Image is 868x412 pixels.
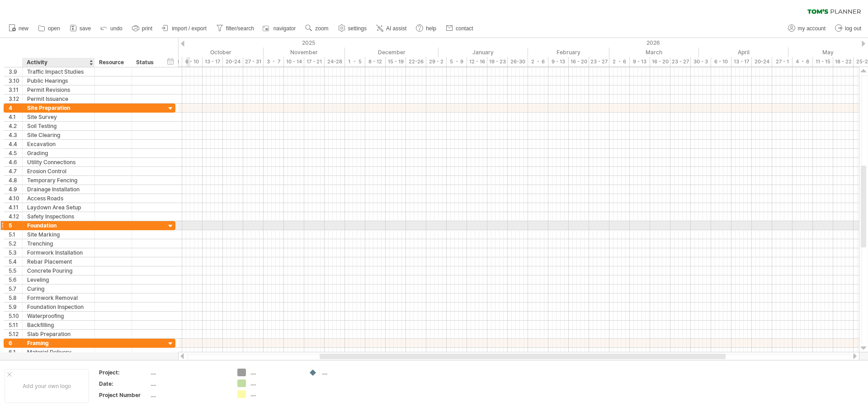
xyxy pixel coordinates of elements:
div: 4 [9,104,22,112]
div: 5.7 [9,284,22,293]
div: 13 - 17 [731,57,752,66]
span: contact [456,25,473,32]
div: 8 - 12 [365,57,386,66]
a: AI assist [374,23,409,34]
span: filter/search [226,25,254,32]
div: Formwork Removal [27,294,90,302]
div: 5.6 [9,275,22,284]
span: log out [845,25,861,32]
div: 4.7 [9,167,22,175]
div: Laydown Area Setup [27,203,90,212]
div: Trenching [27,239,90,248]
div: April 2026 [699,47,788,57]
span: zoom [315,25,328,32]
div: Foundation [27,221,90,230]
div: 5.8 [9,294,22,302]
div: 12 - 16 [467,57,487,66]
div: .... [151,391,226,399]
div: Permit Issuance [27,95,90,103]
a: navigator [261,23,298,34]
div: 15 - 19 [386,57,406,66]
div: 5.3 [9,248,22,257]
div: 6.1 [9,348,22,356]
div: Waterproofing [27,312,90,320]
div: 5 - 9 [447,57,467,66]
div: 4.10 [9,194,22,203]
a: log out [833,23,864,34]
div: Site Preparation [27,104,90,112]
a: zoom [303,23,331,34]
div: Curing [27,284,90,293]
div: 22-26 [406,57,426,66]
div: Temporary Fencing [27,176,90,185]
div: 20-24 [223,57,243,66]
div: November 2025 [264,47,345,57]
a: my account [786,23,828,34]
div: February 2026 [528,47,609,57]
span: open [48,25,60,32]
div: 1 - 5 [345,57,365,66]
div: Date: [99,380,149,388]
div: 4.8 [9,176,22,185]
div: 23 - 27 [670,57,691,66]
div: 5.10 [9,312,22,320]
div: Utility Connections [27,158,90,166]
span: print [142,25,152,32]
div: 9 - 13 [630,57,650,66]
div: Leveling [27,275,90,284]
div: 30 - 3 [691,57,711,66]
div: Public Hearings [27,76,90,85]
div: 5.5 [9,266,22,275]
span: save [80,25,91,32]
div: 4.12 [9,212,22,221]
div: 5 [9,221,22,230]
a: filter/search [214,23,257,34]
a: save [67,23,94,34]
div: Backfilling [27,321,90,329]
div: 2 - 6 [609,57,630,66]
div: Permit Revisions [27,85,90,94]
div: Excavation [27,140,90,148]
div: 6 [9,339,22,347]
div: 6 - 10 [182,57,203,66]
div: 4.1 [9,113,22,121]
div: Foundation Inspection [27,303,90,311]
div: Project Number [99,391,149,399]
div: Rebar Placement [27,257,90,266]
div: 5.12 [9,330,22,338]
div: Status [136,58,156,67]
div: October 2025 [170,47,264,57]
span: settings [348,25,367,32]
div: .... [322,369,371,376]
div: 9 - 13 [548,57,569,66]
div: Traffic Impact Studies [27,67,90,76]
div: Concrete Pouring [27,266,90,275]
div: 29 - 2 [426,57,447,66]
span: navigator [274,25,296,32]
div: 3.11 [9,85,22,94]
div: Soil Testing [27,122,90,130]
span: AI assist [386,25,406,32]
div: 5.9 [9,303,22,311]
div: 10 - 14 [284,57,304,66]
div: 3.9 [9,67,22,76]
div: .... [151,369,226,376]
a: open [36,23,63,34]
div: 4.5 [9,149,22,157]
a: settings [336,23,369,34]
div: 17 - 21 [304,57,325,66]
div: 4.9 [9,185,22,194]
div: Safety Inspections [27,212,90,221]
div: 3.12 [9,95,22,103]
a: new [6,23,31,34]
div: 4.3 [9,131,22,139]
div: 3.10 [9,76,22,85]
span: help [426,25,436,32]
div: 20-24 [752,57,772,66]
div: 5.1 [9,230,22,239]
span: import / export [172,25,207,32]
div: Activity [27,58,90,67]
div: March 2026 [609,47,699,57]
div: Grading [27,149,90,157]
span: my account [798,25,826,32]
